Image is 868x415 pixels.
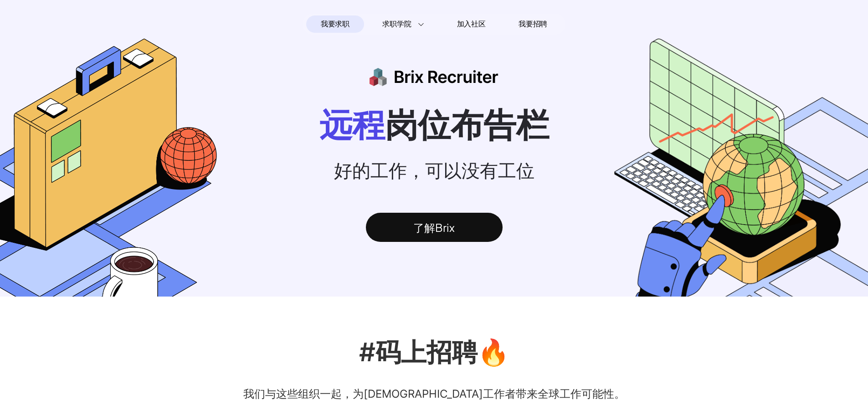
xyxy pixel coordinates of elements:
[519,19,547,30] span: 我要招聘
[366,213,503,242] div: 了解Brix
[457,17,486,31] span: 加入社区
[321,17,349,31] span: 我要求职
[319,105,385,144] span: 远程
[382,19,411,30] span: 求职学院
